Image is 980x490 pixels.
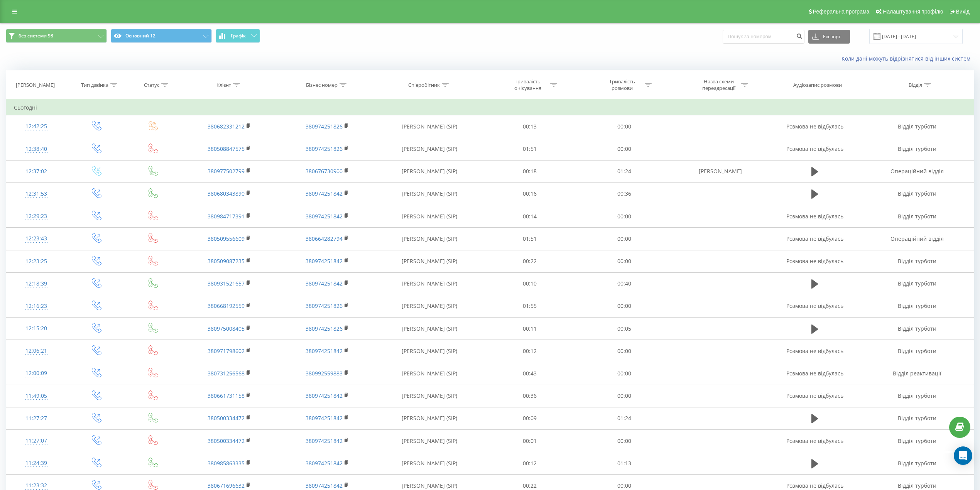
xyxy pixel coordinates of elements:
span: Розмова не відбулась [786,347,843,355]
span: Розмова не відбулась [786,437,843,444]
td: 00:22 [482,250,577,272]
td: Відділ турботи [860,272,974,295]
a: 380664282794 [306,235,343,242]
a: 380974251842 [306,280,343,287]
td: Відділ турботи [860,340,974,362]
a: 380974251842 [306,437,343,444]
a: 380668192559 [208,302,245,309]
a: 380500334472 [208,414,245,422]
td: Операційний відділ [860,228,974,250]
td: 00:00 [577,430,671,452]
a: 380661731158 [208,392,245,399]
td: 00:01 [482,430,577,452]
span: Розмова не відбулась [786,123,843,130]
span: Розмова не відбулась [786,302,843,309]
td: 00:14 [482,205,577,228]
td: 01:55 [482,295,577,317]
td: Відділ турботи [860,430,974,452]
td: 00:00 [577,295,671,317]
span: Налаштування профілю [883,8,943,15]
td: 00:10 [482,272,577,295]
a: 380731256568 [208,370,245,377]
div: 11:49:05 [14,389,59,404]
td: [PERSON_NAME] (SIP) [377,138,482,160]
a: 380974251826 [306,123,343,130]
div: Назва схеми переадресації [698,78,739,91]
td: Відділ турботи [860,138,974,160]
td: [PERSON_NAME] (SIP) [377,385,482,407]
a: 380974251842 [306,482,343,489]
span: Розмова не відбулась [786,235,843,242]
td: [PERSON_NAME] (SIP) [377,452,482,475]
td: 01:24 [577,160,671,182]
td: 01:51 [482,138,577,160]
a: 380977502799 [208,167,245,175]
td: 01:51 [482,228,577,250]
a: 380985863335 [208,460,245,467]
td: 00:00 [577,115,671,138]
td: [PERSON_NAME] (SIP) [377,205,482,228]
span: Розмова не відбулась [786,392,843,399]
div: Статус [144,82,159,88]
div: Тип дзвінка [81,82,108,88]
div: Співробітник [408,82,440,88]
td: Відділ турботи [860,385,974,407]
div: Бізнес номер [306,82,338,88]
div: 12:16:23 [14,299,59,314]
div: Тривалість розмови [602,78,643,91]
td: [PERSON_NAME] (SIP) [377,318,482,340]
td: 00:00 [577,362,671,385]
a: 380974251842 [306,414,343,422]
div: 12:23:25 [14,254,59,269]
div: Тривалість очікування [507,78,548,91]
td: [PERSON_NAME] (SIP) [377,160,482,182]
div: 11:27:07 [14,433,59,448]
a: 380971798602 [208,347,245,355]
td: Операційний відділ [860,160,974,182]
td: Відділ турботи [860,318,974,340]
td: 00:05 [577,318,671,340]
td: [PERSON_NAME] (SIP) [377,250,482,272]
td: 00:00 [577,340,671,362]
div: 12:31:53 [14,186,59,201]
button: Основний 12 [111,29,212,43]
a: 380974251826 [306,302,343,309]
td: 00:40 [577,272,671,295]
td: [PERSON_NAME] (SIP) [377,430,482,452]
span: Вихід [956,8,970,15]
a: 380974251842 [306,460,343,467]
div: 12:23:43 [14,231,59,246]
div: 11:24:39 [14,456,59,471]
td: Відділ турботи [860,295,974,317]
div: [PERSON_NAME] [16,82,55,88]
td: 00:12 [482,452,577,475]
td: Сьогодні [6,100,974,115]
a: 380671696632 [208,482,245,489]
td: [PERSON_NAME] (SIP) [377,182,482,205]
button: Експорт [808,30,850,44]
a: 380974251826 [306,325,343,332]
td: [PERSON_NAME] (SIP) [377,340,482,362]
a: Коли дані можуть відрізнятися вiд інших систем [841,55,974,62]
td: [PERSON_NAME] [671,160,770,182]
a: 380682331212 [208,123,245,130]
td: [PERSON_NAME] (SIP) [377,295,482,317]
td: 00:36 [482,385,577,407]
div: Open Intercom Messenger [954,446,972,465]
td: 00:00 [577,205,671,228]
td: [PERSON_NAME] (SIP) [377,362,482,385]
td: 00:11 [482,318,577,340]
div: 11:27:27 [14,411,59,426]
td: 00:43 [482,362,577,385]
a: 380984717391 [208,213,245,220]
button: без системи 98 [6,29,107,43]
a: 380931521657 [208,280,245,287]
div: Клієнт [216,82,231,88]
div: 12:15:20 [14,321,59,336]
td: 00:16 [482,182,577,205]
td: Відділ турботи [860,407,974,429]
td: Відділ турботи [860,115,974,138]
td: [PERSON_NAME] (SIP) [377,272,482,295]
td: Відділ турботи [860,182,974,205]
a: 380676730900 [306,167,343,175]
